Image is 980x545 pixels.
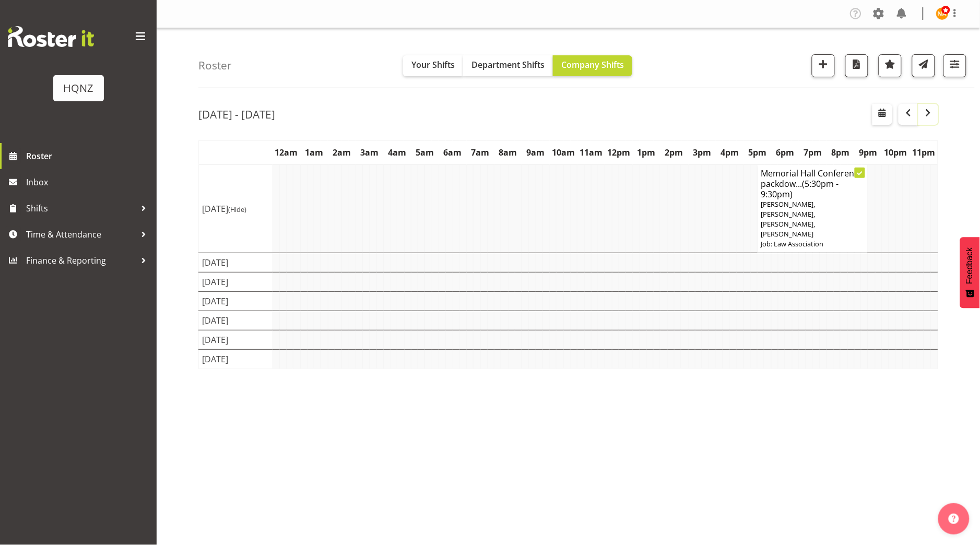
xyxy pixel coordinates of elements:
[199,311,273,330] td: [DATE]
[494,140,522,164] th: 8am
[8,26,94,47] img: Rosterit website logo
[198,108,275,121] h2: [DATE] - [DATE]
[199,253,273,272] td: [DATE]
[411,140,439,164] th: 5am
[872,104,892,125] button: Select a specific date within the roster.
[965,247,975,284] span: Feedback
[403,55,463,76] button: Your Shifts
[716,140,743,164] th: 4pm
[743,140,771,164] th: 5pm
[854,140,882,164] th: 9pm
[64,80,93,96] div: HQNZ
[463,55,553,76] button: Department Shifts
[771,140,799,164] th: 6pm
[356,140,383,164] th: 3am
[550,140,577,164] th: 10am
[688,140,716,164] th: 3pm
[960,237,980,308] button: Feedback - Show survey
[199,164,273,253] td: [DATE]
[273,140,300,164] th: 12am
[577,140,605,164] th: 11am
[300,140,328,164] th: 1am
[383,140,411,164] th: 4am
[26,253,136,268] span: Finance & Reporting
[198,60,232,72] h4: Roster
[411,59,455,70] span: Your Shifts
[199,272,273,291] td: [DATE]
[949,514,959,524] img: help-xxl-2.png
[660,140,688,164] th: 2pm
[605,140,633,164] th: 12pm
[799,140,826,164] th: 7pm
[812,54,835,77] button: Add a new shift
[199,330,273,349] td: [DATE]
[936,7,949,20] img: nickylee-anderson10357.jpg
[943,54,966,77] button: Filter Shifts
[439,140,466,164] th: 6am
[633,140,660,164] th: 1pm
[761,168,865,199] h4: Memorial Hall Conference packdow...
[826,140,854,164] th: 8pm
[912,54,935,77] button: Send a list of all shifts for the selected filtered period to all rostered employees.
[328,140,356,164] th: 2am
[910,140,938,164] th: 11pm
[761,199,815,239] span: [PERSON_NAME], [PERSON_NAME], [PERSON_NAME], [PERSON_NAME]
[879,54,902,77] button: Highlight an important date within the roster.
[761,239,865,249] p: Job: Law Association
[471,59,545,70] span: Department Shifts
[26,227,136,242] span: Time & Attendance
[761,178,839,200] span: (5:30pm - 9:30pm)
[467,140,494,164] th: 7am
[26,200,136,216] span: Shifts
[522,140,550,164] th: 9am
[228,205,246,214] span: (Hide)
[26,148,151,164] span: Roster
[845,54,868,77] button: Download a PDF of the roster according to the set date range.
[26,174,151,190] span: Inbox
[561,59,624,70] span: Company Shifts
[553,55,632,76] button: Company Shifts
[882,140,910,164] th: 10pm
[199,349,273,369] td: [DATE]
[199,291,273,311] td: [DATE]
